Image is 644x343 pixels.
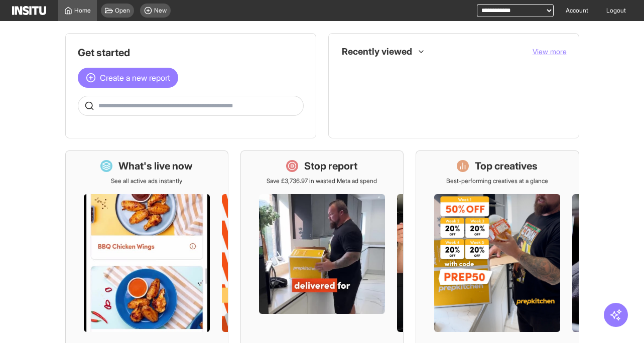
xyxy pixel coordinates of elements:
[304,159,357,173] h1: Stop report
[111,177,182,185] p: See all active ads instantly
[78,46,304,60] h1: Get started
[12,6,46,15] img: Logo
[267,177,377,185] p: Save £3,736.97 in wasted Meta ad spend
[533,47,567,57] button: View more
[446,177,548,185] p: Best-performing creatives at a glance
[74,7,91,15] span: Home
[154,7,167,15] span: New
[78,68,178,88] button: Create a new report
[100,72,170,84] span: Create a new report
[115,7,130,15] span: Open
[475,159,538,173] h1: Top creatives
[118,159,193,173] h1: What's live now
[533,47,567,56] span: View more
